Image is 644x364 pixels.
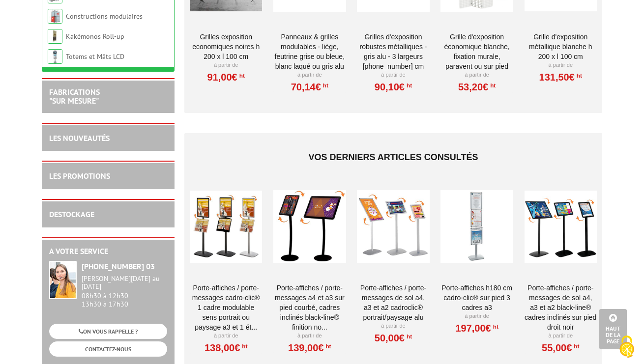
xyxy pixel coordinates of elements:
[49,341,167,357] a: CONTACTEZ-NOUS
[375,84,412,90] a: 90,10€HT
[82,261,155,271] strong: [PHONE_NUMBER] 03
[205,345,247,351] a: 138,00€HT
[357,71,429,79] p: À partir de
[357,283,429,322] a: Porte-affiches / Porte-messages de sol A4, A3 et A2 CadroClic® portrait/paysage alu
[49,324,167,339] a: ON VOUS RAPPELLE ?
[207,74,245,80] a: 91,00€HT
[291,84,328,90] a: 70,14€HT
[525,283,597,332] a: Porte-affiches / Porte-messages de sol A4, A3 et A2 Black-Line® cadres inclinés sur Pied Droit Noir
[405,82,412,89] sup: HT
[273,71,346,79] p: À partir de
[288,345,331,351] a: 139,00€HT
[66,32,124,41] a: Kakémonos Roll-up
[440,312,513,320] p: À partir de
[542,345,579,351] a: 55,00€HT
[525,332,597,340] p: À partir de
[190,283,262,332] a: Porte-affiches / Porte-messages Cadro-Clic® 1 cadre modulable sens portrait ou paysage A3 et 1 ét...
[49,261,77,299] img: widget-service.jpg
[615,335,639,359] img: Cookies (fenêtre modale)
[599,309,627,349] a: Haut de la page
[440,32,513,71] a: Grille d'exposition économique blanche, fixation murale, paravent ou sur pied
[525,32,597,61] a: Grille d'exposition métallique blanche H 200 x L 100 cm
[48,49,62,64] img: Totems et Mâts LCD
[491,323,498,330] sup: HT
[375,335,412,341] a: 50,00€HT
[49,247,167,256] h2: A votre service
[66,52,124,61] a: Totems et Mâts LCD
[539,74,582,80] a: 131,50€HT
[49,133,110,143] a: LES NOUVEAUTÉS
[66,12,143,21] a: Constructions modulaires
[455,325,498,331] a: 197,00€HT
[488,82,496,89] sup: HT
[440,283,513,312] a: Porte-affiches H180 cm Cadro-Clic® sur pied 3 cadres A3
[49,171,110,181] a: LES PROMOTIONS
[308,152,478,162] span: Vos derniers articles consultés
[273,283,346,332] a: Porte-affiches / Porte-messages A4 et A3 sur pied courbé, cadres inclinés Black-Line® finition no...
[357,32,429,71] a: Grilles d'exposition robustes métalliques - gris alu - 3 largeurs [PHONE_NUMBER] cm
[49,87,100,106] a: FABRICATIONS"Sur Mesure"
[82,275,167,308] div: 08h30 à 12h30 13h30 à 17h30
[237,72,245,79] sup: HT
[525,61,597,69] p: À partir de
[49,209,94,219] a: DESTOCKAGE
[321,82,328,89] sup: HT
[190,61,262,69] p: À partir de
[82,275,167,291] div: [PERSON_NAME][DATE] au [DATE]
[190,32,262,61] a: Grilles Exposition Economiques Noires H 200 x L 100 cm
[610,331,644,364] button: Cookies (fenêtre modale)
[575,72,582,79] sup: HT
[405,333,412,340] sup: HT
[48,9,62,24] img: Constructions modulaires
[572,343,579,350] sup: HT
[273,32,346,71] a: Panneaux & Grilles modulables - liège, feutrine grise ou bleue, blanc laqué ou gris alu
[48,29,62,44] img: Kakémonos Roll-up
[240,343,247,350] sup: HT
[440,71,513,79] p: À partir de
[323,343,331,350] sup: HT
[458,84,496,90] a: 53,20€HT
[273,332,346,340] p: À partir de
[190,332,262,340] p: À partir de
[357,322,429,330] p: À partir de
